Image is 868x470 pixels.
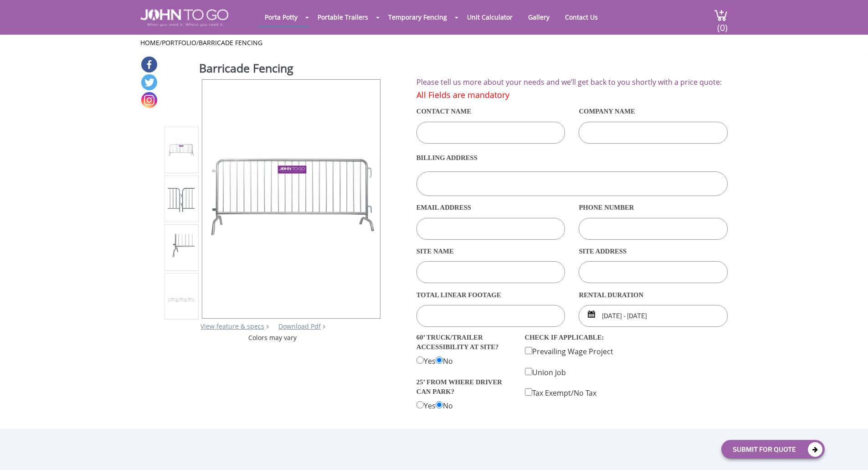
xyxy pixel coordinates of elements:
label: 25’ from where driver can park? [416,376,511,398]
label: Total linear footage [416,287,565,303]
a: View feature & specs [200,322,264,331]
a: Temporary Fencing [381,8,454,26]
h1: Barricade Fencing [199,60,381,78]
a: Barricade Fencing [199,38,262,47]
img: JOHN to go [140,9,228,26]
label: Company Name [579,104,728,119]
a: Twitter [141,74,157,90]
a: Gallery [521,8,556,26]
img: Product [168,141,195,159]
span: (0) [717,14,728,34]
img: Product [168,185,195,212]
ul: / / [140,38,728,47]
label: Phone Number [579,200,728,216]
label: Site Name [416,243,565,259]
div: Colors may vary [164,333,381,342]
a: Portable Trailers [311,8,375,26]
a: Porta Potty [258,8,304,26]
img: chevron.png [323,325,325,329]
label: Contact Name [416,104,565,119]
label: Site Address [579,243,728,259]
img: right arrow icon [266,325,269,329]
div: Prevailing Wage Project Union Job Tax Exempt/No Tax [518,331,627,398]
label: Email Address [416,200,565,216]
img: Product [202,139,380,258]
a: Instagram [141,92,157,108]
img: cart a [714,9,728,21]
button: Submit For Quote [721,440,825,459]
img: Product [168,234,195,261]
h2: Please tell us more about your needs and we’ll get back to you shortly with a price quote: [416,78,728,87]
a: Home [140,38,159,47]
label: check if applicable: [525,331,620,344]
a: Contact Us [558,8,605,26]
label: rental duration [579,287,728,303]
label: Billing Address [416,147,728,169]
a: Download Pdf [278,322,321,331]
a: Unit Calculator [460,8,519,26]
div: Yes No Yes No [410,331,518,411]
img: Product [168,298,195,303]
input: Start date | End date [579,305,728,327]
h4: All Fields are mandatory [416,91,728,100]
a: Facebook [141,57,157,72]
a: Portfolio [162,38,196,47]
label: 60’ TRUCK/TRAILER ACCESSIBILITY AT SITE? [416,331,511,354]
